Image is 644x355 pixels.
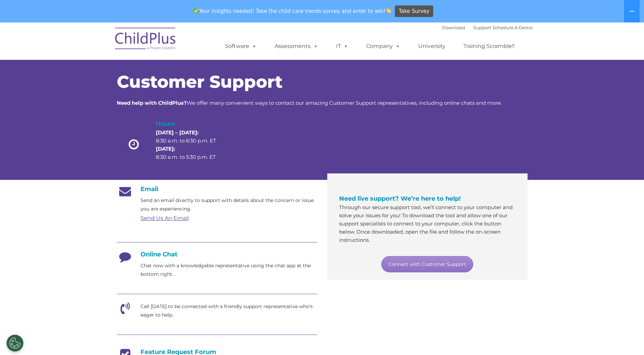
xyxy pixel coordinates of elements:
img: ✅ [194,8,199,13]
a: IT [329,39,355,53]
p: 8:30 a.m. to 6:30 p.m. ET 8:30 a.m. to 5:30 p.m. ET [156,129,228,161]
p: Chat now with a knowledgable representative using the chat app at the bottom right. [141,261,317,278]
h4: Online Chat [117,251,317,258]
a: Take Survey [395,5,433,17]
span: We offer many convenient ways to contact our amazing Customer Support representatives, including ... [117,100,502,106]
h4: Email [117,185,317,193]
strong: [DATE]: [156,146,175,152]
a: Training Scramble!! [457,39,521,53]
img: ChildPlus by Procare Solutions [112,23,180,57]
a: Send Us An Email [141,215,189,221]
button: Cookies Settings [6,335,23,352]
a: University [411,39,452,53]
p: Through our secure support tool, we’ll connect to your computer and solve your issues for you! To... [339,203,516,244]
a: Support [473,25,491,30]
a: Company [360,39,407,53]
p: Call [DATE] to be connected with a friendly support representative who's eager to help. [141,302,317,319]
span: Take Survey [399,5,429,17]
strong: Need help with ChildPlus? [117,100,187,106]
img: 👏 [386,8,391,13]
strong: [DATE] – [DATE]: [156,129,199,136]
span: Need live support? We’re here to help! [339,195,461,202]
a: Schedule A Demo [493,25,533,30]
a: Software [218,39,263,53]
a: Assessments [268,39,325,53]
a: Download [442,25,465,30]
span: Your insights needed! Take the child care trends survey and enter to win! [191,4,394,18]
span: Customer Support [117,71,282,92]
font: | [442,25,533,30]
p: Send an email directly to support with details about the concern or issue you are experiencing. [141,196,317,213]
a: Connect with Customer Support [381,256,473,272]
h4: Hours [156,119,228,129]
